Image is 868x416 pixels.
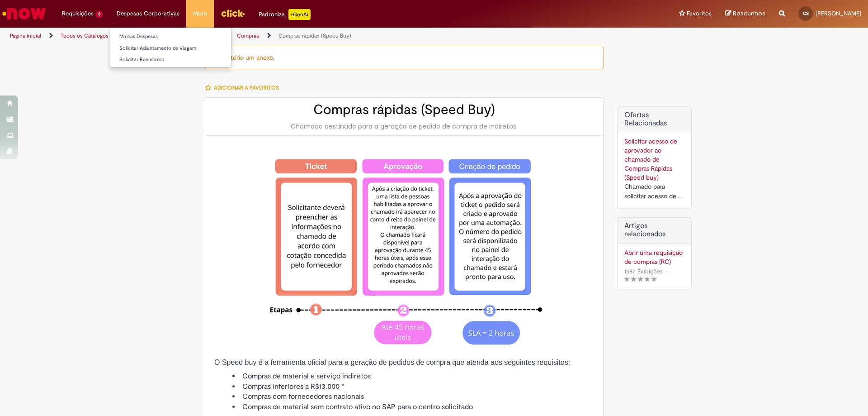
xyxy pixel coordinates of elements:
a: Solicitar Adiantamento de Viagem [110,43,231,53]
img: ServiceNow [1,5,47,23]
span: O Speed buy é a ferramenta oficial para a geração de pedidos de compra que atenda aos seguintes r... [214,359,570,366]
span: Adicionar a Favoritos [214,84,279,91]
a: Solicitar Reembolso [110,55,231,65]
li: Compras inferiores a R$13.000 * [232,382,594,392]
div: Padroniza [259,9,311,20]
div: Chamado para solicitar acesso de aprovador ao ticket de Speed buy [624,182,684,201]
a: Minhas Despesas [110,32,231,42]
a: Compras rápidas (Speed Buy) [278,32,351,39]
span: Despesas Corporativas [117,9,179,18]
div: Ofertas Relacionadas [617,106,692,208]
h2: Compras rápidas (Speed Buy) [214,102,594,117]
span: Favoritos [687,9,712,18]
div: Obrigatório um anexo. [205,46,604,69]
div: Chamado destinado para a geração de pedido de compra de indiretos. [214,122,594,131]
li: Compras com fornecedores nacionais [232,392,594,402]
h2: Ofertas Relacionadas [624,111,684,127]
ul: Despesas Corporativas [110,27,231,67]
a: Abrir uma requisição de compras (RC) [624,248,684,266]
h3: Artigos relacionados [624,222,684,238]
p: +GenAi [288,9,311,20]
li: Compras de material e serviço indiretos [232,371,594,382]
a: Rascunhos [725,10,765,18]
button: Adicionar a Favoritos [205,78,284,97]
img: click_logo_yellow_360x200.png [221,6,245,20]
a: Solicitar acesso de aprovador ao chamado de Compras Rápidas (Speed buy) [624,137,677,182]
span: 1587 Exibições [624,268,663,275]
span: 3 [95,10,103,18]
span: Requisições [62,9,94,18]
a: Página inicial [10,32,41,39]
span: Rascunhos [733,9,765,18]
span: More [193,9,207,18]
span: CS [803,10,809,16]
a: Todos os Catálogos [61,32,108,39]
ul: Trilhas de página [7,28,572,44]
span: • [665,265,670,277]
a: Compras [237,32,259,39]
span: [PERSON_NAME] [816,10,861,17]
li: Compras de material sem contrato ativo no SAP para o centro solicitado [232,402,594,412]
